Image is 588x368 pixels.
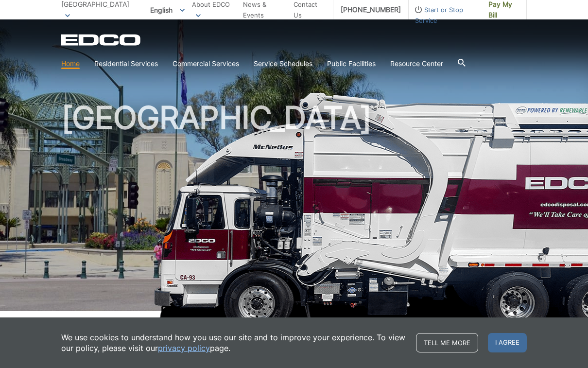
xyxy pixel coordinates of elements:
[488,333,527,352] span: I agree
[94,58,158,69] a: Residential Services
[254,58,312,69] a: Service Schedules
[158,343,210,353] a: privacy policy
[327,58,376,69] a: Public Facilities
[143,2,192,18] span: English
[61,102,527,315] h1: [GEOGRAPHIC_DATA]
[390,58,443,69] a: Resource Center
[61,34,142,46] a: EDCD logo. Return to the homepage.
[61,58,80,69] a: Home
[61,332,406,353] p: We use cookies to understand how you use our site and to improve your experience. To view our pol...
[173,58,239,69] a: Commercial Services
[416,333,478,352] a: Tell me more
